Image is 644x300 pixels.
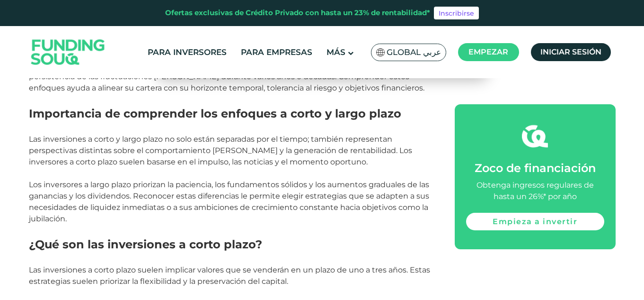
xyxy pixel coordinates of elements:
[145,45,229,60] a: Para inversores
[387,47,441,57] font: Global عربي
[326,47,345,57] font: Más
[376,48,385,56] img: Bandera de Sudáfrica
[29,107,401,120] font: Importancia de comprender los enfoques a corto y largo plazo
[29,265,430,286] font: Las inversiones a corto plazo suelen implicar valores que se venderán en un plazo de uno a tres a...
[468,47,508,56] font: Empezar
[165,8,430,17] font: Ofertas exclusivas de Crédito Privado con hasta un 23% de rentabilidad*
[434,7,479,20] a: Inscribirse
[148,47,227,57] font: Para inversores
[22,28,115,76] img: Logo
[29,61,424,92] font: Por el contrario, las estrategias a largo plazo se centran en la capitalización, la apreciación d...
[466,213,604,230] a: Empieza a invertir
[475,161,596,175] font: Zoco de financiación
[439,9,474,18] font: Inscribirse
[241,47,312,57] font: Para empresas
[531,43,611,61] a: Iniciar sesión
[540,47,601,56] font: Iniciar sesión
[238,45,315,60] a: Para empresas
[29,135,412,166] font: Las inversiones a corto y largo plazo no solo están separadas por el tiempo; también representan ...
[476,181,594,201] font: Obtenga ingresos regulares de hasta un 26%* por año
[522,123,548,149] img: fsicon
[29,237,262,251] font: ¿Qué son las inversiones a corto plazo?
[29,180,429,223] font: Los inversores a largo plazo priorizan la paciencia, los fundamentos sólidos y los aumentos gradu...
[493,217,577,226] font: Empieza a invertir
